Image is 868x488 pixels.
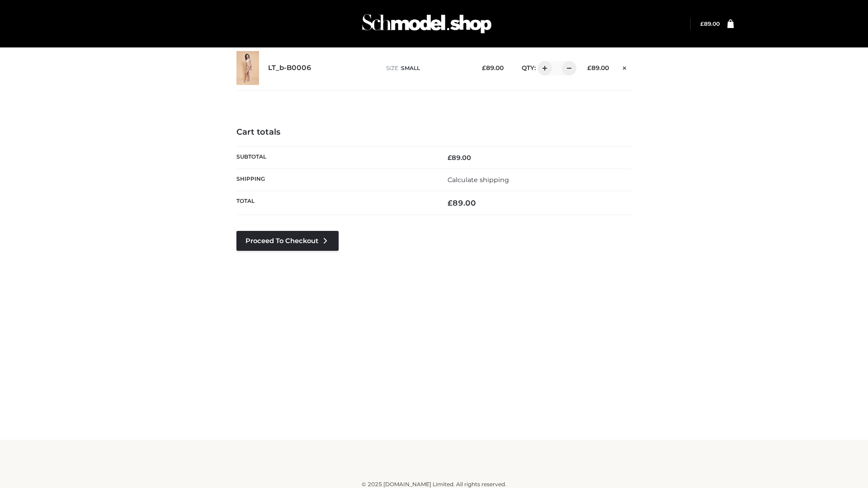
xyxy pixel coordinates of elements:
a: LT_b-B0006 [268,64,311,72]
a: Remove this item [618,61,632,73]
a: Calculate shipping [448,176,509,184]
span: £ [587,64,591,71]
p: size : [386,64,468,72]
th: Shipping [236,169,434,191]
bdi: 89.00 [587,64,609,71]
span: £ [482,64,486,71]
th: Subtotal [236,146,434,169]
bdi: 89.00 [482,64,504,71]
th: Total [236,191,434,215]
bdi: 89.00 [448,198,476,207]
bdi: 89.00 [700,20,720,27]
a: Proceed to Checkout [236,231,339,251]
bdi: 89.00 [448,154,471,162]
img: Schmodel Admin 964 [359,6,495,42]
span: SMALL [401,65,420,71]
h4: Cart totals [236,127,632,137]
span: £ [700,20,704,27]
span: £ [448,198,453,207]
div: QTY: [513,61,573,75]
span: £ [448,154,452,162]
a: £89.00 [700,20,720,27]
